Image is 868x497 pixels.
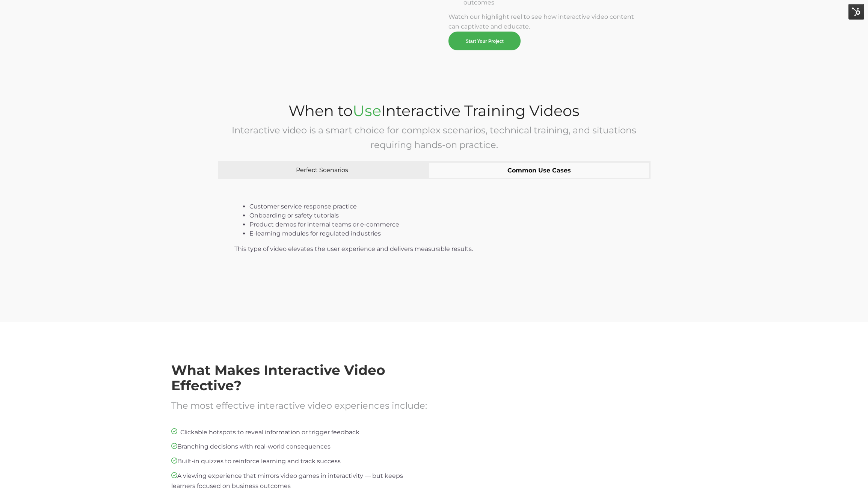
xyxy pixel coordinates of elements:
[234,245,473,252] span: This type of video elevates the user experience and delivers measurable results.
[180,429,359,436] span: Clickable hotspots to reveal information or trigger feedback
[218,161,426,179] button: Perfect Scenarios
[448,32,521,50] a: Start Your Project
[171,472,403,489] span: A viewing experience that mirrors video games in interactivity — but keeps learners focused on bu...
[232,125,636,150] span: Interactive video is a smart choice for complex scenarios, technical training, and situations req...
[171,458,341,465] span: Built-in quizzes to reinforce learning and track success
[448,13,641,50] span: Watch our highlight reel to see how interactive video content can captivate and educate.
[249,212,339,219] span: Onboarding or safety tutorials
[218,161,651,179] div: Tabs list
[466,39,504,44] span: Start Your Project
[249,230,381,237] span: E-learning modules for regulated industries
[171,443,331,450] span: Branching decisions with real-world consequences
[249,221,399,228] span: Product demos for internal teams or e-commerce
[249,203,357,210] span: Customer service response practice
[353,101,381,120] span: Use
[288,101,580,120] span: When to Interactive Training Videos
[428,161,651,179] button: Common Use Cases
[848,4,864,20] img: HubSpot Tools Menu Toggle
[171,400,427,411] span: The most effective interactive video experiences include:
[171,362,385,394] span: What Makes Interactive Video Effective?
